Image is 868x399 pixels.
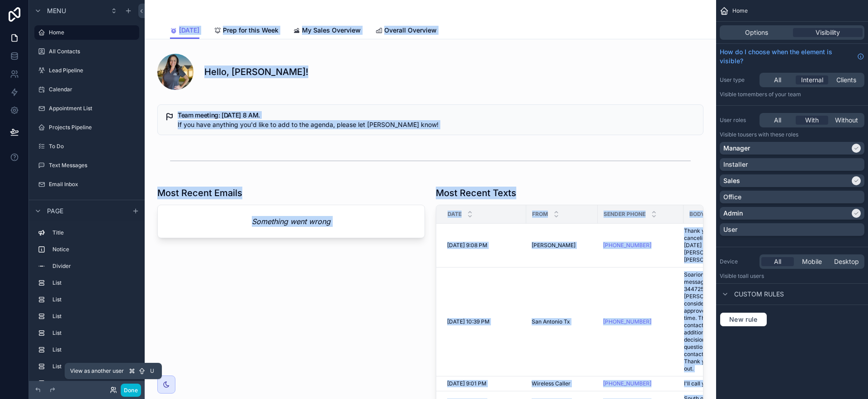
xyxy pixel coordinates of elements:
label: Divider [52,263,136,270]
span: Body [689,211,705,218]
span: all users [743,272,764,279]
span: Menu [47,6,66,15]
span: Home [732,7,748,14]
a: To Do [34,139,139,154]
span: All [774,75,781,84]
label: User roles [720,117,756,124]
span: Page [47,206,63,215]
label: User type [720,76,756,84]
span: Sender Phone [604,211,646,218]
span: U [148,367,156,375]
button: New rule [720,312,767,327]
span: Mobile [802,257,822,266]
a: Projects Pipeline [34,120,139,135]
span: With [805,116,819,125]
span: Without [835,116,858,125]
span: Custom rules [734,290,784,299]
label: Notice [52,246,136,253]
a: My Sales Overview [293,22,361,40]
a: Overall Overview [375,22,437,40]
span: Overall Overview [384,26,437,35]
label: Text Messages [49,162,137,169]
label: Calendar [49,86,137,93]
span: [DATE] [179,26,199,35]
p: Office [723,192,741,202]
a: Text Messages [34,158,139,173]
label: List [52,329,136,337]
label: Projects Pipeline [49,124,137,131]
span: Members of your team [743,91,801,98]
a: Calendar [34,82,139,97]
a: Email Inbox [34,177,139,192]
label: Appointment List [49,105,137,112]
span: Desktop [834,257,859,266]
label: List [52,279,136,286]
span: My Sales Overview [302,26,361,35]
p: Installer [723,160,748,169]
div: scrollable content [29,221,145,381]
a: How do I choose when the element is visible? [720,47,864,66]
p: Sales [723,176,740,185]
label: Title [52,229,136,236]
label: List [52,380,136,387]
span: New rule [726,315,761,324]
a: Home [34,25,139,40]
span: Users with these roles [743,131,798,138]
p: Admin [723,209,743,218]
label: Home [49,29,134,36]
label: List [52,363,136,370]
label: Email Inbox [49,181,137,188]
p: User [723,225,737,234]
label: All Contacts [49,48,137,55]
a: [DATE] [170,22,199,39]
a: Appointment List [34,101,139,116]
a: Lead Pipeline [34,63,139,78]
span: All [774,116,781,125]
label: Device [720,258,756,265]
p: Visible to [720,91,864,98]
span: Options [745,28,768,37]
span: View as another user [70,367,124,375]
span: From [532,211,548,218]
label: To Do [49,143,137,150]
span: Visibility [816,28,840,37]
p: Manager [723,144,750,153]
p: Visible to [720,131,864,138]
button: Done [121,384,141,397]
label: Lead Pipeline [49,67,137,74]
p: Visible to [720,272,864,280]
a: Resources [34,196,139,211]
span: Prep for this Week [223,26,278,35]
span: Clients [836,75,856,84]
a: Prep for this Week [214,22,278,40]
label: List [52,313,136,320]
label: List [52,296,136,303]
a: All Contacts [34,44,139,59]
span: Date [448,211,462,218]
span: How do I choose when the element is visible? [720,47,854,66]
label: List [52,346,136,353]
span: All [774,257,781,266]
span: Internal [801,75,823,84]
